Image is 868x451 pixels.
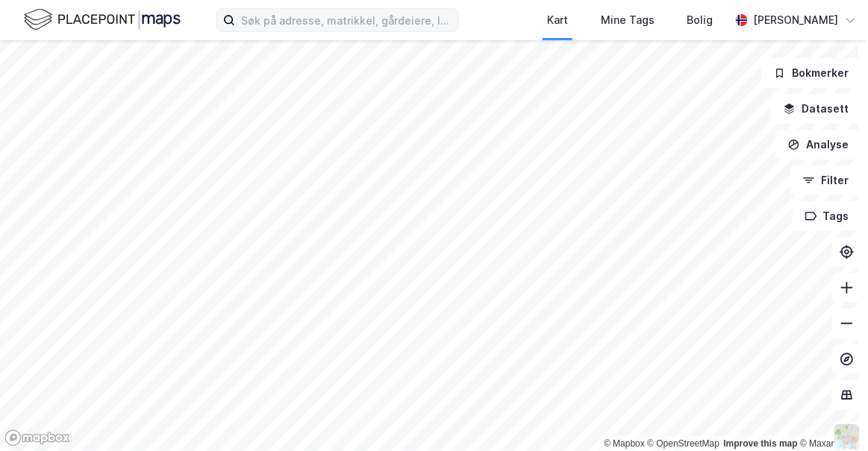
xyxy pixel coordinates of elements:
[761,58,862,88] button: Bokmerker
[754,11,839,29] div: [PERSON_NAME]
[547,11,568,29] div: Kart
[687,11,714,29] div: Bolig
[601,11,655,29] div: Mine Tags
[793,201,862,231] button: Tags
[790,165,862,195] button: Filter
[604,438,645,449] a: Mapbox
[235,9,458,31] input: Søk på adresse, matrikkel, gårdeiere, leietakere eller personer
[4,429,70,447] a: Mapbox homepage
[724,438,798,449] a: Improve this map
[648,438,720,449] a: OpenStreetMap
[771,94,862,124] button: Datasett
[775,130,862,160] button: Analyse
[793,379,868,451] iframe: Chat Widget
[24,7,181,33] img: logo.f888ab2527a4732fd821a326f86c7f29.svg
